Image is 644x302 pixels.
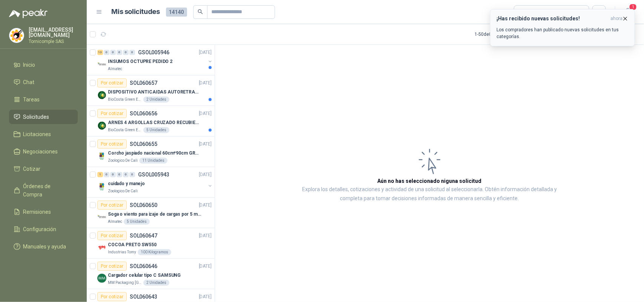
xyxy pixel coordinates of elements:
p: INSUMOS OCTUPRE PEDIDO 2 [108,58,172,65]
a: Manuales y ayuda [9,239,78,254]
div: 0 [123,172,129,177]
p: Los compradores han publicado nuevas solicitudes en tus categorías. [496,26,629,40]
img: Company Logo [97,121,106,130]
p: [DATE] [199,110,212,117]
div: 5 Unidades [143,127,169,133]
div: 5 Unidades [124,219,150,225]
span: Órdenes de Compra [23,182,71,199]
img: Company Logo [97,90,106,100]
div: 2 Unidades [143,97,169,103]
a: Licitaciones [9,127,78,141]
a: Remisiones [9,205,78,219]
span: search [198,9,203,14]
img: Company Logo [97,274,106,283]
div: 0 [104,172,109,177]
a: 1 0 0 0 0 0 GSOL005943[DATE] Company Logocuidado y manejoZoologico De Cali [97,170,213,194]
img: Company Logo [97,243,106,252]
a: Tareas [9,92,78,107]
div: Por cotizar [97,231,127,240]
a: Inicio [9,58,78,72]
div: 0 [117,172,122,177]
h1: Mis solicitudes [112,6,160,17]
span: 1 [629,3,637,11]
div: 11 Unidades [139,158,168,164]
img: Company Logo [97,213,106,222]
p: SOL060650 [130,202,157,208]
a: Cotizar [9,162,78,176]
p: BioCosta Green Energy S.A.S [108,97,142,103]
img: Company Logo [97,152,106,161]
p: SOL060655 [130,141,157,147]
h3: Aún no has seleccionado niguna solicitud [378,177,482,185]
p: [DATE] [199,232,212,239]
p: Zoologico De Cali [108,158,138,164]
p: [DATE] [199,49,212,56]
div: 0 [110,172,116,177]
div: Por cotizar [97,78,127,87]
span: Tareas [23,95,40,104]
p: BioCosta Green Energy S.A.S [108,127,142,133]
a: Chat [9,75,78,89]
p: Explora los detalles, cotizaciones y actividad de una solicitud al seleccionarla. Obtén informaci... [290,185,569,203]
p: SOL060657 [130,80,157,86]
span: ahora [610,15,622,22]
span: Solicitudes [23,113,49,121]
div: 0 [104,50,109,55]
p: COCOA PRETO SW550 [108,241,157,248]
p: SOL060643 [130,294,157,299]
span: Inicio [23,61,35,69]
div: 0 [123,50,129,55]
p: Soga o viento para izaje de cargas por 5 metros [108,211,202,218]
a: Órdenes de Compra [9,179,78,202]
a: Por cotizarSOL060656[DATE] Company LogoARNES 4 ARGOLLAS CRUZADO RECUBIERTO PVCBioCosta Green Ener... [87,106,215,136]
p: GSOL005943 [138,172,169,177]
a: Por cotizarSOL060647[DATE] Company LogoCOCOA PRETO SW550Industrias Tomy100 Kilogramos [87,228,215,259]
span: Negociaciones [23,147,58,156]
button: ¡Has recibido nuevas solicitudes!ahora Los compradores han publicado nuevas solicitudes en tus ca... [490,9,635,46]
div: Todas [519,8,535,16]
img: Company Logo [97,182,106,191]
div: 0 [117,50,122,55]
div: 13 [97,50,103,55]
p: Zoologico De Cali [108,188,138,194]
p: Corcho jaspiado nacional 60cm*90cm GROSOR 8MM [108,150,202,157]
p: Cargador celular tipo C SAMSUNG [108,272,181,279]
p: SOL060647 [130,233,157,238]
a: Negociaciones [9,144,78,159]
div: Por cotizar [97,140,127,149]
p: [DATE] [199,80,212,87]
div: Por cotizar [97,109,127,118]
a: Solicitudes [9,110,78,124]
a: 13 0 0 0 0 0 GSOL005946[DATE] Company LogoINSUMOS OCTUPRE PEDIDO 2Almatec [97,48,213,72]
h3: ¡Has recibido nuevas solicitudes! [496,15,607,22]
span: Remisiones [23,208,51,216]
p: [EMAIL_ADDRESS][DOMAIN_NAME] [29,27,78,38]
div: 100 Kilogramos [138,249,171,255]
p: Industrias Tomy [108,249,136,255]
div: Por cotizar [97,262,127,271]
div: Por cotizar [97,201,127,210]
p: [DATE] [199,202,212,209]
p: GSOL005946 [138,50,169,55]
p: cuidado y manejo [108,180,145,187]
span: Cotizar [23,165,41,173]
div: 2 Unidades [143,280,169,286]
div: Por cotizar [97,292,127,301]
p: [DATE] [199,171,212,178]
p: Tornicomple SAS [29,39,78,44]
div: 0 [110,50,116,55]
div: 1 [97,172,103,177]
p: SOL060656 [130,111,157,116]
p: SOL060646 [130,264,157,269]
p: ARNES 4 ARGOLLAS CRUZADO RECUBIERTO PVC [108,119,202,126]
div: 1 - 50 de 8804 [475,28,524,40]
a: Por cotizarSOL060646[DATE] Company LogoCargador celular tipo C SAMSUNGMM Packaging [GEOGRAPHIC_DA... [87,259,215,289]
button: 1 [621,5,635,19]
p: [DATE] [199,263,212,270]
a: Por cotizarSOL060655[DATE] Company LogoCorcho jaspiado nacional 60cm*90cm GROSOR 8MMZoologico De ... [87,136,215,167]
img: Logo peakr [9,9,48,18]
span: Configuración [23,225,57,233]
span: 14140 [166,8,187,17]
div: 0 [129,172,135,177]
p: Almatec [108,219,122,225]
